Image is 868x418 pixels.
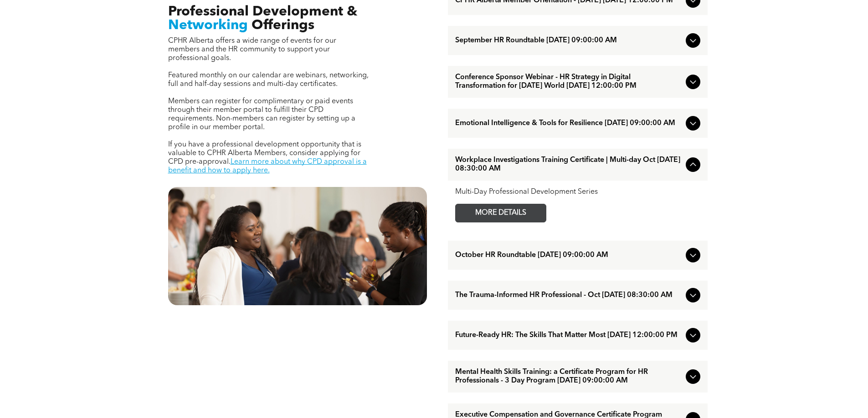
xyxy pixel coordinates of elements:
span: Members can register for complimentary or paid events through their member portal to fulfill thei... [168,98,355,131]
span: Featured monthly on our calendar are webinars, networking, full and half-day sessions and multi-d... [168,72,369,88]
span: If you have a professional development opportunity that is valuable to CPHR Alberta Members, cons... [168,141,361,166]
span: The Trauma-Informed HR Professional - Oct [DATE] 08:30:00 AM [455,291,682,300]
a: Learn more about why CPD approval is a benefit and how to apply here. [168,158,367,174]
span: Workplace Investigations Training Certificate | Multi-day Oct [DATE] 08:30:00 AM [455,156,682,173]
span: Offerings [252,19,314,32]
span: Conference Sponsor Webinar - HR Strategy in Digital Transformation for [DATE] World [DATE] 12:00:... [455,73,682,91]
a: MORE DETAILS [455,204,546,222]
div: Multi-Day Professional Development Series [455,188,700,196]
span: September HR Roundtable [DATE] 09:00:00 AM [455,36,682,45]
span: MORE DETAILS [465,204,537,222]
span: Mental Health Skills Training: a Certificate Program for HR Professionals - 3 Day Program [DATE] ... [455,368,682,385]
span: Emotional Intelligence & Tools for Resilience [DATE] 09:00:00 AM [455,119,682,128]
span: October HR Roundtable [DATE] 09:00:00 AM [455,251,682,260]
span: CPHR Alberta offers a wide range of events for our members and the HR community to support your p... [168,37,336,62]
span: Networking [168,19,248,32]
span: Professional Development & [168,5,357,19]
span: Future-Ready HR: The Skills That Matter Most [DATE] 12:00:00 PM [455,331,682,340]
